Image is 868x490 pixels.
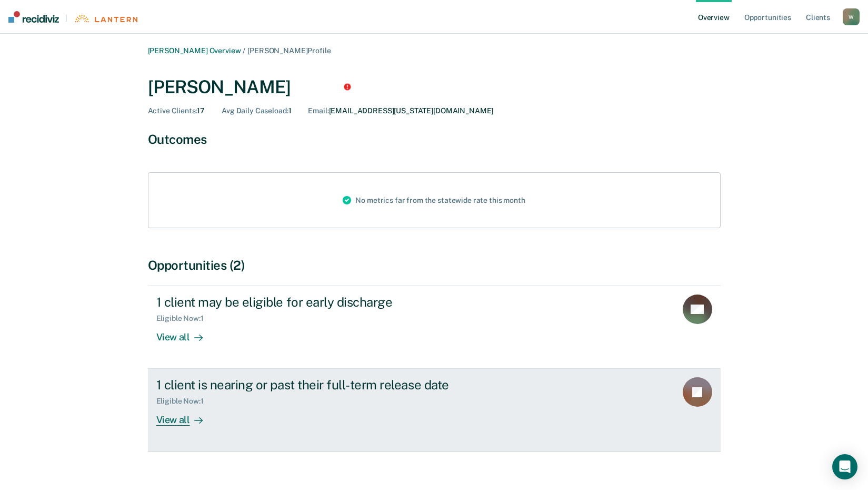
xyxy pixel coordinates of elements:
[343,82,352,92] div: Tooltip anchor
[156,295,526,310] div: 1 client may be eligible for early discharge
[8,11,59,23] img: Recidiviz
[222,106,288,115] span: Avg Daily Caseload :
[241,46,247,55] span: /
[148,106,197,115] span: Active Clients :
[74,15,137,23] img: Lantern
[843,8,860,25] button: W
[156,314,212,323] div: Eligible Now : 1
[148,258,721,273] div: Opportunities (2)
[8,11,137,23] a: |
[148,132,721,147] div: Outcomes
[247,46,331,55] span: [PERSON_NAME] Profile
[148,76,721,98] div: [PERSON_NAME]
[59,14,74,23] span: |
[156,397,212,406] div: Eligible Now : 1
[308,106,328,115] span: Email :
[156,406,215,426] div: View all
[222,106,291,115] div: 1
[148,286,721,369] a: 1 client may be eligible for early dischargeEligible Now:1View all
[334,173,533,228] div: No metrics far from the statewide rate this month
[308,106,493,115] div: [EMAIL_ADDRESS][US_STATE][DOMAIN_NAME]
[156,323,215,344] div: View all
[156,377,526,393] div: 1 client is nearing or past their full-term release date
[148,369,721,452] a: 1 client is nearing or past their full-term release dateEligible Now:1View all
[148,46,241,55] a: [PERSON_NAME] Overview
[148,106,205,115] div: 17
[832,454,857,479] div: Open Intercom Messenger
